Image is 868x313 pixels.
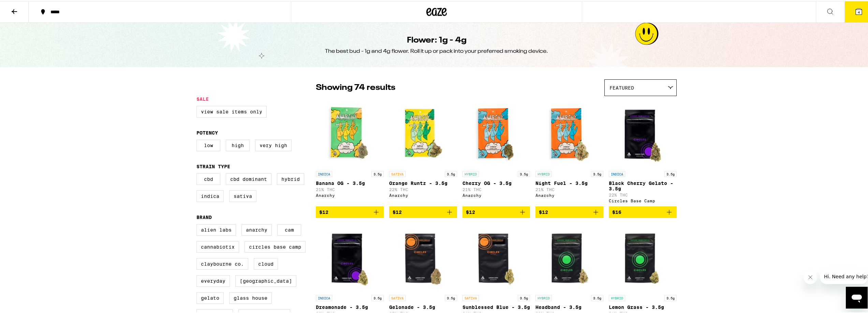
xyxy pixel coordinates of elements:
button: Add to bag [609,205,677,217]
p: Sunblessed Blue - 3.5g [462,303,530,309]
div: Circles Base Camp [609,198,677,202]
img: Circles Base Camp - Headband - 3.5g [535,222,603,291]
label: View Sale Items Only [196,105,267,116]
img: Anarchy - Orange Runtz - 3.5g [389,98,457,167]
p: Black Cherry Gelato - 3.5g [609,179,677,190]
label: Claybourne Co. [196,257,248,269]
div: Anarchy [389,192,457,197]
p: 21% THC [316,186,384,191]
iframe: Close message [804,269,817,283]
legend: Potency [196,129,218,135]
a: Open page for Night Fuel - 3.5g from Anarchy [535,98,603,205]
div: Anarchy [316,192,384,197]
span: Hi. Need any help? [4,5,49,10]
button: Add to bag [535,205,603,217]
label: Gelato [196,291,224,303]
img: Circles Base Camp - Dreamonade - 3.5g [316,222,384,291]
img: Circles Base Camp - Lemon Grass - 3.5g [609,222,677,291]
span: $16 [612,208,621,214]
p: 22% THC [609,192,677,196]
button: Add to bag [316,205,384,217]
label: Alien Labs [196,223,236,235]
div: Anarchy [535,192,603,197]
p: 3.5g [591,294,603,300]
legend: Brand [196,214,212,219]
p: 21% THC [535,186,603,191]
span: 4 [858,9,860,13]
img: Anarchy - Banana OG - 3.5g [316,98,384,167]
p: SATIVA [462,294,479,300]
label: CBD Dominant [226,172,271,184]
p: INDICA [316,170,332,176]
p: Dreamonade - 3.5g [316,303,384,309]
p: HYBRID [462,170,479,176]
p: Night Fuel - 3.5g [535,179,603,185]
div: The best bud - 1g and 4g flower. Roll it up or pack into your preferred smoking device. [325,47,548,54]
label: Hybrid [277,172,304,184]
p: INDICA [316,294,332,300]
p: 22% THC [389,186,457,191]
img: Anarchy - Night Fuel - 3.5g [535,98,603,167]
p: 21% THC [462,186,530,191]
p: HYBRID [535,294,552,300]
label: Very High [255,139,292,150]
p: Orange Runtz - 3.5g [389,179,457,185]
img: Circles Base Camp - Sunblessed Blue - 3.5g [462,222,530,291]
img: Anarchy - Cherry OG - 3.5g [462,98,530,167]
p: Gelonade - 3.5g [389,303,457,309]
label: Circles Base Camp [245,240,306,252]
p: Lemon Grass - 3.5g [609,303,677,309]
label: [GEOGRAPHIC_DATA] [235,274,296,286]
legend: Strain Type [196,163,230,168]
p: 3.5g [518,170,530,176]
div: Anarchy [462,192,530,197]
h1: Flower: 1g - 4g [407,34,467,45]
label: Indica [196,189,224,201]
label: High [226,139,250,150]
label: Glass House [229,291,272,303]
label: Sativa [229,189,256,201]
iframe: Button to launch messaging window [846,286,868,308]
p: 3.5g [371,170,384,176]
p: 3.5g [445,170,457,176]
label: CBD [196,172,220,184]
span: $12 [393,208,402,214]
p: Cherry OG - 3.5g [462,179,530,185]
p: 3.5g [445,294,457,300]
span: $12 [466,208,475,214]
p: INDICA [609,170,625,176]
iframe: Message from company [820,268,868,283]
a: Open page for Banana OG - 3.5g from Anarchy [316,98,384,205]
a: Open page for Orange Runtz - 3.5g from Anarchy [389,98,457,205]
img: Circles Base Camp - Black Cherry Gelato - 3.5g [609,98,677,167]
button: Add to bag [389,205,457,217]
legend: Sale [196,95,209,101]
p: Banana OG - 3.5g [316,179,384,185]
a: Open page for Black Cherry Gelato - 3.5g from Circles Base Camp [609,98,677,205]
label: Anarchy [241,223,272,235]
label: Everyday [196,274,230,286]
span: $12 [539,208,548,214]
p: 3.5g [371,294,384,300]
p: SATIVA [389,170,406,176]
label: Low [196,139,220,150]
label: Cannabiotix [196,240,239,252]
a: Open page for Cherry OG - 3.5g from Anarchy [462,98,530,205]
p: Headband - 3.5g [535,303,603,309]
p: 3.5g [664,294,677,300]
img: Circles Base Camp - Gelonade - 3.5g [389,222,457,291]
p: Showing 74 results [316,81,395,93]
label: Cloud [254,257,278,269]
p: HYBRID [609,294,625,300]
span: $12 [319,208,328,214]
span: Featured [609,84,634,90]
label: CAM [277,223,301,235]
p: 3.5g [518,294,530,300]
button: Add to bag [462,205,530,217]
p: SATIVA [389,294,406,300]
p: 3.5g [591,170,603,176]
p: 3.5g [664,170,677,176]
p: HYBRID [535,170,552,176]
